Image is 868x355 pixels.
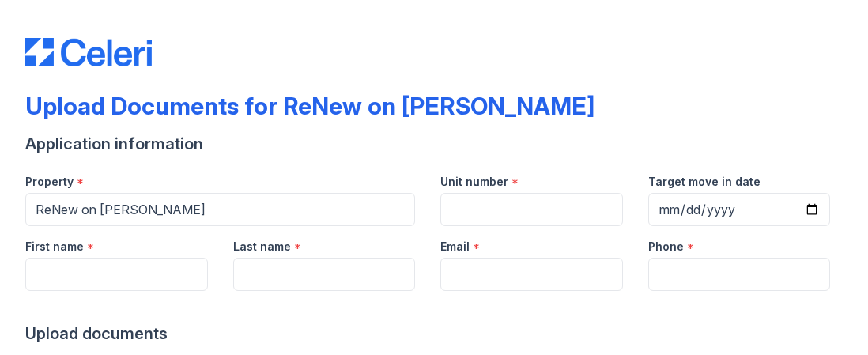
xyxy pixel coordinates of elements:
[25,323,843,345] div: Upload documents
[25,133,843,155] div: Application information
[648,239,684,255] label: Phone
[25,174,74,190] label: Property
[648,174,760,190] label: Target move in date
[25,92,594,120] div: Upload Documents for ReNew on [PERSON_NAME]
[440,239,470,255] label: Email
[25,239,84,255] label: First name
[233,239,291,255] label: Last name
[440,174,508,190] label: Unit number
[25,38,152,66] img: CE_Logo_Blue-a8612792a0a2168367f1c8372b55b34899dd931a85d93a1a3d3e32e68fde9ad4.png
